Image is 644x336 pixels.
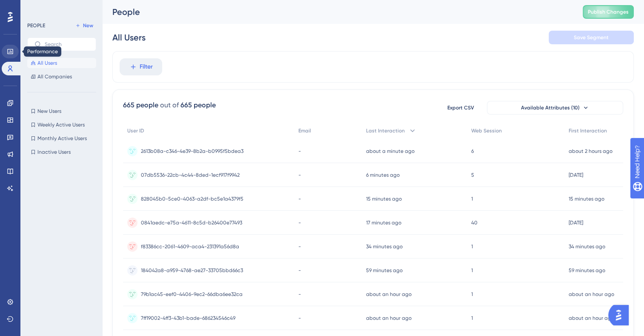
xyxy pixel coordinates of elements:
[298,291,301,298] span: -
[37,149,71,155] span: Inactive Users
[27,58,96,68] button: All Users
[45,41,89,47] input: Search
[366,172,400,178] time: 6 minutes ago
[37,135,87,142] span: Monthly Active Users
[112,32,146,43] div: All Users
[298,127,311,134] span: Email
[471,195,473,202] span: 1
[439,101,482,115] button: Export CSV
[471,127,502,134] span: Web Session
[471,243,473,250] span: 1
[27,106,96,116] button: New Users
[569,244,605,250] time: 34 minutes ago
[27,22,45,29] div: PEOPLE
[471,267,473,274] span: 1
[141,243,239,250] span: f83386cc-2061-4609-aca4-231391a56d8a
[569,291,614,297] time: about an hour ago
[27,72,96,82] button: All Companies
[569,172,583,178] time: [DATE]
[569,148,613,154] time: about 2 hours ago
[583,5,634,19] button: Publish Changes
[140,62,153,72] span: Filter
[298,148,301,155] span: -
[37,108,61,115] span: New Users
[141,148,243,155] span: 2613b08a-c346-4e39-8b2a-b0995f5bdea3
[471,219,478,226] span: 40
[298,195,301,202] span: -
[569,220,583,226] time: [DATE]
[588,9,629,15] span: Publish Changes
[608,302,634,328] iframe: UserGuiding AI Assistant Launcher
[141,195,243,202] span: 828045b0-5ce0-4063-a2df-bc5e1a4379f5
[471,291,473,298] span: 1
[569,196,604,202] time: 15 minutes ago
[366,291,412,297] time: about an hour ago
[123,100,158,110] div: 665 people
[487,101,623,115] button: Available Attributes (10)
[27,133,96,144] button: Monthly Active Users
[141,219,242,226] span: 0841aedc-e75a-4611-8c5d-b26400e77493
[112,6,561,18] div: People
[160,100,179,110] div: out of
[366,220,401,226] time: 17 minutes ago
[141,267,243,274] span: 184042a8-a959-4768-ae27-33705bbd66c3
[37,121,85,128] span: Weekly Active Users
[447,104,474,111] span: Export CSV
[298,219,301,226] span: -
[141,315,235,322] span: 7ff19002-4ff3-43b1-bade-686234546c49
[366,315,412,321] time: about an hour ago
[366,244,403,250] time: 34 minutes ago
[471,172,474,178] span: 5
[20,2,53,12] span: Need Help?
[120,58,162,75] button: Filter
[37,60,57,66] span: All Users
[141,172,240,178] span: 07db5536-22cb-4c44-8ded-1ecf917f9942
[127,127,144,134] span: User ID
[27,147,96,157] button: Inactive Users
[549,31,634,44] button: Save Segment
[471,148,474,155] span: 6
[298,243,301,250] span: -
[298,267,301,274] span: -
[27,120,96,130] button: Weekly Active Users
[569,127,607,134] span: First Interaction
[180,100,216,110] div: 665 people
[366,267,403,273] time: 59 minutes ago
[83,22,93,29] span: New
[141,291,243,298] span: 79b1ac45-eef0-4406-9ec2-66dba6ee32ca
[471,315,473,322] span: 1
[366,196,402,202] time: 15 minutes ago
[298,172,301,178] span: -
[298,315,301,322] span: -
[366,148,415,154] time: about a minute ago
[37,73,72,80] span: All Companies
[521,104,580,111] span: Available Attributes (10)
[574,34,609,41] span: Save Segment
[366,127,405,134] span: Last Interaction
[569,267,605,273] time: 59 minutes ago
[72,20,96,31] button: New
[569,315,614,321] time: about an hour ago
